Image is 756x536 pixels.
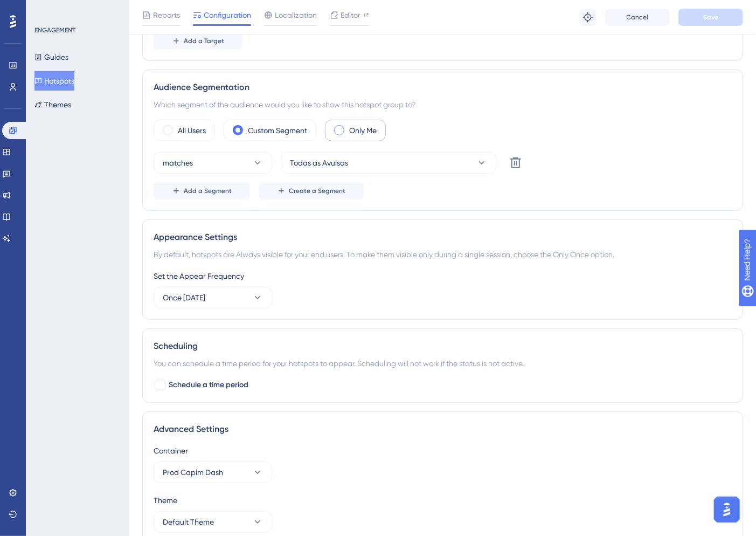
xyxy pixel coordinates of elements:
div: Theme [154,494,732,507]
label: All Users [178,124,206,137]
span: Editor [341,9,360,22]
button: Add a Target [154,32,242,50]
div: Which segment of the audience would you like to show this hotspot group to? [154,98,732,111]
span: Default Theme [163,516,214,528]
iframe: UserGuiding AI Assistant Launcher [711,493,743,526]
button: Todas as Avulsas [281,152,496,174]
button: Prod Capim Dash [154,462,272,483]
button: Themes [34,95,71,114]
button: Create a Segment [259,182,364,200]
label: Custom Segment [248,124,307,137]
span: Configuration [204,9,251,22]
span: Create a Segment [289,187,345,195]
div: Set the Appear Frequency [154,270,732,283]
div: You can schedule a time period for your hotspots to appear. Scheduling will not work if the statu... [154,357,732,370]
div: Appearance Settings [154,231,732,244]
div: Audience Segmentation [154,81,732,94]
button: Guides [34,47,68,67]
button: Save [678,9,743,26]
div: ENGAGEMENT [34,26,75,35]
div: By default, hotspots are Always visible for your end users. To make them visible only during a si... [154,248,732,261]
span: Need Help? [25,3,67,16]
span: Add a Target [184,37,224,45]
span: Reports [153,9,180,22]
span: Once [DATE] [163,291,205,304]
div: Advanced Settings [154,423,732,436]
button: matches [154,152,272,174]
label: Only Me [349,124,377,137]
button: Cancel [605,9,670,26]
div: Scheduling [154,340,732,353]
span: Add a Segment [184,187,232,195]
button: Hotspots [34,71,74,91]
span: matches [163,156,193,169]
button: Add a Segment [154,182,250,200]
span: Localization [275,9,317,22]
span: Save [703,13,718,22]
div: Container [154,444,732,457]
span: Prod Capim Dash [163,466,223,479]
span: Todas as Avulsas [290,156,348,169]
span: Schedule a time period [169,379,248,391]
span: Cancel [627,13,649,22]
button: Once [DATE] [154,287,272,308]
button: Default Theme [154,511,272,533]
